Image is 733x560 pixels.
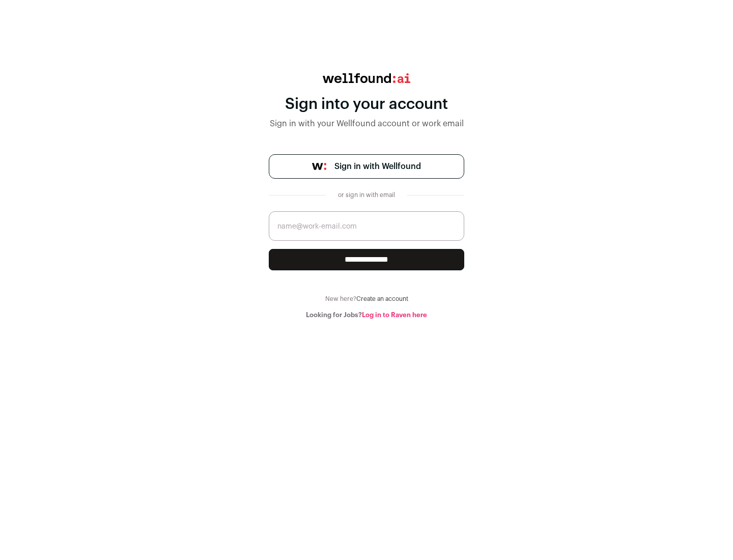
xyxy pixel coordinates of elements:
[323,73,410,83] img: wellfound:ai
[312,163,326,170] img: wellfound-symbol-flush-black-fb3c872781a75f747ccb3a119075da62bfe97bd399995f84a933054e44a575c4.png
[269,311,464,319] div: Looking for Jobs?
[362,312,427,318] a: Log in to Raven here
[334,160,421,173] span: Sign in with Wellfound
[269,211,464,241] input: name@work-email.com
[269,154,464,179] a: Sign in with Wellfound
[269,118,464,130] div: Sign in with your Wellfound account or work email
[269,95,464,114] div: Sign into your account
[334,191,399,199] div: or sign in with email
[356,296,408,302] a: Create an account
[269,295,464,303] div: New here?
